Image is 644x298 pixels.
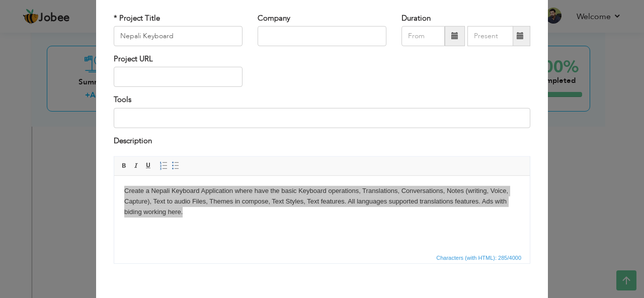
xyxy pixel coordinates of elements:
a: Insert/Remove Bulleted List [170,160,181,171]
iframe: Rich Text Editor, projectEditor [114,176,530,251]
span: Characters (with HTML): 285/4000 [434,253,523,262]
a: Underline [143,160,154,171]
label: Project URL [114,54,153,64]
a: Bold [119,160,130,171]
label: * Project Title [114,13,160,23]
label: Duration [401,13,431,23]
label: Tools [114,94,131,105]
a: Italic [131,160,142,171]
label: Company [258,13,290,23]
a: Insert/Remove Numbered List [158,160,169,171]
div: Statistics [434,253,524,262]
label: Description [114,136,152,146]
input: Present [467,26,513,46]
input: From [401,26,445,46]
